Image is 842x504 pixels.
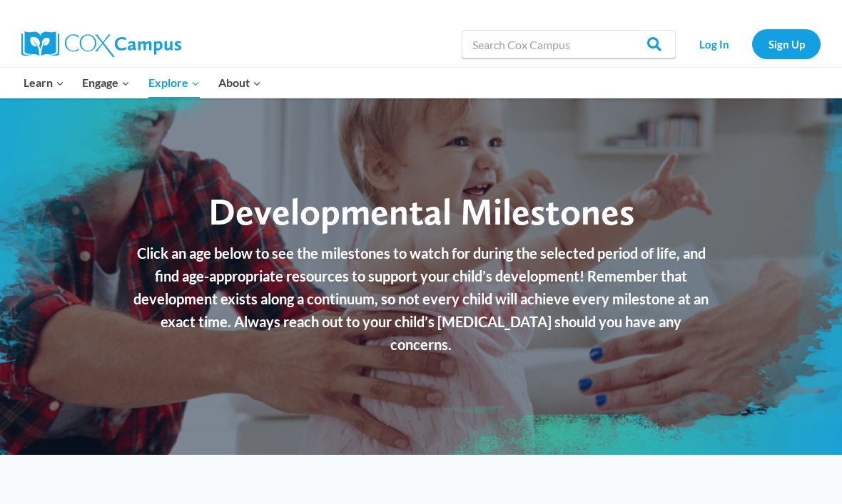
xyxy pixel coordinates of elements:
[683,29,745,58] a: Log In
[683,29,821,58] nav: Secondary Navigation
[14,68,270,98] nav: Primary Navigation
[462,30,676,58] input: Search Cox Campus
[132,242,710,356] p: Click an age below to see the milestones to watch for during the selected period of life, and fin...
[208,189,634,234] span: Developmental Milestones
[752,29,821,58] a: Sign Up
[148,73,200,92] span: Explore
[21,31,181,57] img: Cox Campus
[218,73,261,92] span: About
[24,73,64,92] span: Learn
[82,73,130,92] span: Engage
